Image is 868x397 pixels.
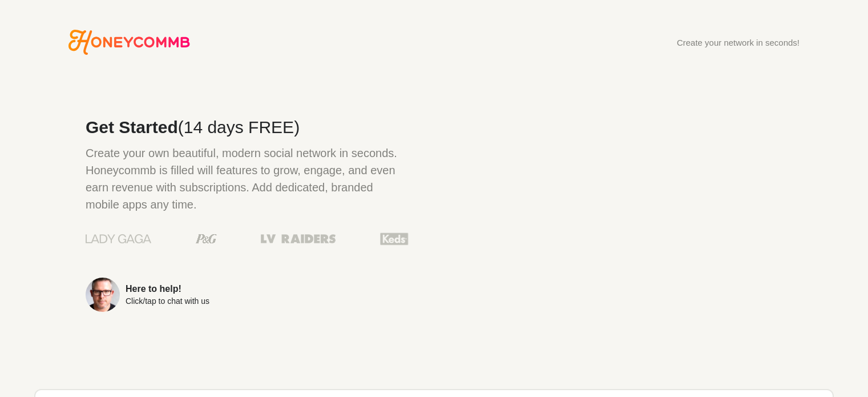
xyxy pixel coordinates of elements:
[68,30,190,55] svg: Honeycommb
[86,230,151,247] img: Lady Gaga
[126,284,209,294] div: Here to help!
[261,234,336,243] img: Las Vegas Raiders
[178,118,300,137] span: (14 days FREE)
[126,297,209,305] div: Click/tap to chat with us
[86,119,409,136] h2: Get Started
[86,278,120,312] img: Sean
[380,231,409,246] img: Keds
[86,145,409,213] p: Create your own beautiful, modern social network in seconds. Honeycommb is filled will features t...
[196,234,217,243] img: Procter & Gamble
[86,278,409,312] a: Here to help!Click/tap to chat with us
[677,38,800,47] div: Create your network in seconds!
[68,30,190,55] a: Go to Honeycommb homepage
